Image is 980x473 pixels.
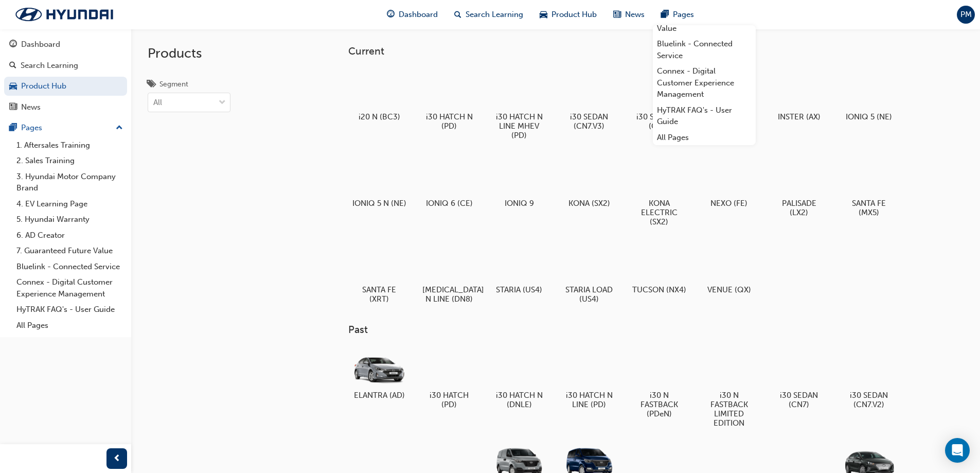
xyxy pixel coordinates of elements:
a: All Pages [653,130,756,146]
h5: TUCSON (NX4) [632,285,686,294]
span: down-icon [219,96,226,110]
img: Trak [5,4,123,25]
button: DashboardSearch LearningProduct HubNews [4,33,127,118]
h5: i30 SEDAN (CN7) [772,391,826,409]
h5: STARIA (US4) [492,285,546,294]
div: Segment [159,79,188,90]
a: HyTRAK FAQ's - User Guide [653,102,756,130]
a: KONA (SX2) [558,152,620,212]
span: news-icon [9,103,17,112]
span: PM [960,9,972,21]
a: i30 HATCH N LINE (PD) [558,344,620,413]
span: guage-icon [9,40,17,49]
h5: i30 HATCH N (PD) [422,112,476,131]
a: [MEDICAL_DATA] N LINE (DN8) [418,238,480,307]
a: i30 HATCH N LINE MHEV (PD) [488,65,550,144]
h5: VENUE (QX) [702,285,756,294]
a: SANTA FE (MX5) [838,152,900,221]
h5: IONIQ 5 (NE) [842,112,896,121]
span: car-icon [9,82,17,91]
div: News [21,101,41,113]
a: TUCSON (NX4) [628,238,690,298]
a: 1. Aftersales Training [12,137,127,153]
h5: ELANTRA (AD) [352,391,406,400]
a: STARIA (US4) [488,238,550,298]
span: guage-icon [387,8,395,21]
h3: Past [348,324,933,336]
span: Dashboard [399,9,438,21]
span: Search Learning [466,9,523,21]
h5: IONIQ 9 [492,199,546,208]
h5: NEXO (FE) [702,199,756,208]
a: 3. Hyundai Motor Company Brand [12,169,127,196]
a: i30 SEDAN (CN7.V2) [838,344,900,413]
a: Bluelink - Connected Service [653,36,756,63]
h5: i30 HATCH N (DNLE) [492,391,546,409]
span: Product Hub [551,9,597,21]
span: Pages [673,9,694,21]
a: 2. Sales Training [12,153,127,169]
a: i30 SEDAN (CN7.V3) [558,65,620,134]
span: up-icon [116,121,123,135]
h5: PALISADE (LX2) [772,199,826,217]
span: pages-icon [661,8,669,21]
a: i30 SEDAN (CN7) [768,344,830,413]
button: PM [957,6,975,24]
a: Connex - Digital Customer Experience Management [12,274,127,302]
h5: [MEDICAL_DATA] N LINE (DN8) [422,285,476,304]
a: news-iconNews [605,4,653,25]
a: i30 HATCH N (PD) [418,65,480,134]
h5: i30 SEDAN (CN7.V3) [562,112,616,131]
h5: i30 N FASTBACK LIMITED EDITION [702,391,756,428]
button: Pages [4,118,127,137]
a: pages-iconPages [653,4,702,25]
a: i30 N FASTBACK (PDeN) [628,344,690,423]
a: IONIQ 9 [488,152,550,212]
a: i30 HATCH (PD) [418,344,480,413]
span: tags-icon [148,80,155,90]
div: Dashboard [21,39,60,50]
h5: SANTA FE (MX5) [842,199,896,217]
span: search-icon [454,8,461,21]
h3: Current [348,45,933,57]
h5: SANTA FE (XRT) [352,285,406,304]
a: 4. EV Learning Page [12,196,127,212]
a: 7. Guaranteed Future Value [12,243,127,259]
span: News [625,9,645,21]
a: car-iconProduct Hub [531,4,605,25]
h5: IONIQ 6 (CE) [422,199,476,208]
a: NEXO (FE) [698,152,760,212]
h5: KONA ELECTRIC (SX2) [632,199,686,226]
a: Search Learning [4,56,127,75]
a: IONIQ 5 N (NE) [348,152,410,212]
a: INSTER (AX) [768,65,830,125]
a: All Pages [12,318,127,334]
a: HyTRAK FAQ's - User Guide [12,302,127,318]
a: IONIQ 5 (NE) [838,65,900,125]
a: i30 HATCH N (DNLE) [488,344,550,413]
a: Product Hub [4,77,127,96]
span: car-icon [540,8,547,21]
div: Open Intercom Messenger [945,438,970,463]
h5: STARIA LOAD (US4) [562,285,616,304]
a: i30 N FASTBACK LIMITED EDITION [698,344,760,432]
a: Connex - Digital Customer Experience Management [653,63,756,102]
div: All [153,97,162,109]
h5: i30 SEDAN N (CN7) [632,112,686,131]
h5: i30 HATCH (PD) [422,391,476,409]
a: ELANTRA (AD) [348,344,410,404]
a: SANTA FE (XRT) [348,238,410,307]
a: Dashboard [4,35,127,54]
a: IONIQ 6 (CE) [418,152,480,212]
h5: KONA (SX2) [562,199,616,208]
div: Pages [21,122,42,134]
a: guage-iconDashboard [379,4,446,25]
a: i20 N (BC3) [348,65,410,125]
a: 5. Hyundai Warranty [12,212,127,227]
h5: INSTER (AX) [772,112,826,121]
a: PALISADE (LX2) [768,152,830,221]
h5: IONIQ 5 N (NE) [352,199,406,208]
span: prev-icon [113,452,121,465]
